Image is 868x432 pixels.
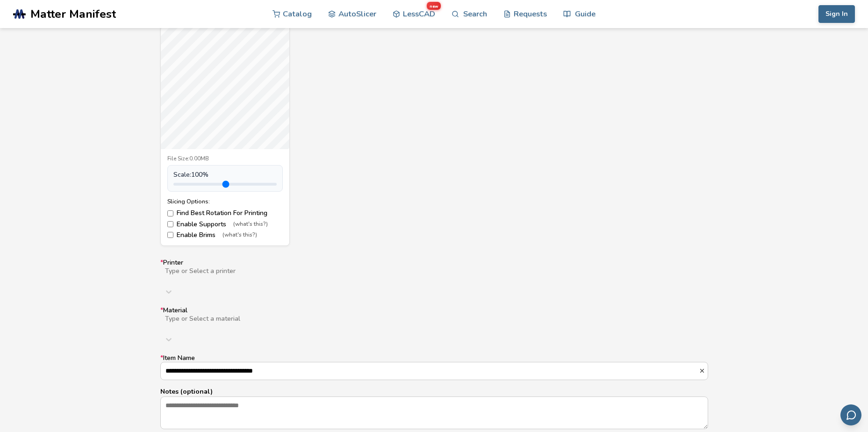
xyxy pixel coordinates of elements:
[164,323,461,330] input: *MaterialType or Select a material
[167,198,283,205] div: Slicing Options:
[30,7,116,21] span: Matter Manifest
[427,2,440,10] span: new
[167,156,283,162] div: File Size: 0.00MB
[222,232,257,238] span: (what's this?)
[160,354,708,380] label: Item Name
[160,387,708,396] p: Notes (optional)
[167,210,173,216] input: Find Best Rotation For Printing
[161,397,708,429] textarea: Notes (optional)
[167,232,173,238] input: Enable Brims(what's this?)
[165,267,703,275] div: Type or Select a printer
[160,259,708,300] label: Printer
[699,367,708,374] button: *Item Name
[840,404,861,425] button: Send feedback via email
[818,5,855,23] button: Sign In
[165,315,703,323] div: Type or Select a material
[233,221,268,228] span: (what's this?)
[167,209,283,217] label: Find Best Rotation For Printing
[164,275,462,282] input: *PrinterType or Select a printer
[161,362,699,379] input: *Item Name
[167,221,283,228] label: Enable Supports
[167,231,283,239] label: Enable Brims
[160,307,708,348] label: Material
[173,171,208,179] span: Scale: 100 %
[167,221,173,227] input: Enable Supports(what's this?)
